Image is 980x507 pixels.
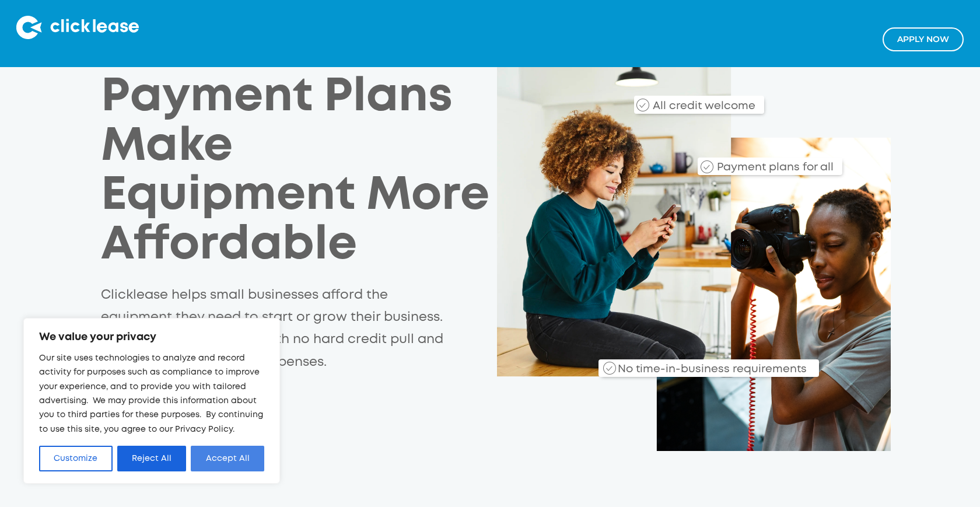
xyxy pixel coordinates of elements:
img: Checkmark_callout [603,362,616,375]
div: No time-in-business requirements [551,349,819,377]
p: Clicklease helps small businesses afford the equipment they need to start or grow their business.... [101,284,446,374]
span: Our site uses technologies to analyze and record activity for purposes such as compliance to impr... [39,355,263,433]
div: All credit welcome [607,90,764,114]
button: Accept All [191,446,264,471]
h1: Payment Plans Make Equipment More Affordable [101,73,497,271]
img: Clicklease_customers [497,63,891,451]
button: Reject All [117,446,187,471]
p: We value your privacy [39,330,264,344]
div: We value your privacy [23,318,280,484]
button: Customize [39,446,113,471]
img: Checkmark_callout [701,160,713,173]
img: Clicklease logo [16,16,139,39]
img: Checkmark_callout [636,99,649,111]
div: Payment plans for all [712,152,834,175]
a: Apply NOw [883,27,964,51]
